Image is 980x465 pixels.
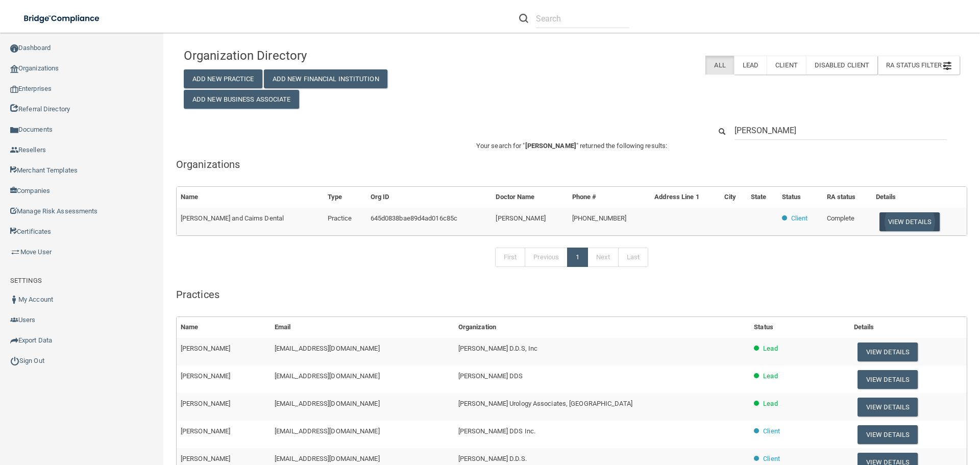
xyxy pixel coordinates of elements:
[184,69,262,88] button: Add New Practice
[857,425,918,444] button: View Details
[10,296,18,304] img: ic_user_dark.df1a06c3.png
[747,187,778,208] th: State
[806,56,878,75] label: Disabled Client
[827,214,855,222] span: Complete
[763,425,780,437] p: Client
[458,400,632,407] span: [PERSON_NAME] Urology Associates, [GEOGRAPHIC_DATA]
[371,214,457,222] span: 645d0838bae89d4ad016c85c
[823,187,872,208] th: RA status
[458,427,535,435] span: [PERSON_NAME] DDS Inc.
[10,316,18,324] img: icon-users.e205127d.png
[705,56,733,75] label: All
[184,49,432,62] h4: Organization Directory
[328,214,352,222] span: Practice
[10,126,18,134] img: icon-documents.8dae5593.png
[763,398,777,410] p: Lead
[10,65,18,73] img: organization-icon.f8decf85.png
[650,187,720,208] th: Address Line 1
[872,187,967,208] th: Details
[458,372,523,380] span: [PERSON_NAME] DDS
[536,9,629,28] input: Search
[10,86,18,93] img: enterprise.0d942306.png
[496,214,545,222] span: [PERSON_NAME]
[181,400,230,407] span: [PERSON_NAME]
[275,455,380,462] span: [EMAIL_ADDRESS][DOMAIN_NAME]
[181,455,230,462] span: [PERSON_NAME]
[763,370,777,382] p: Lead
[324,187,366,208] th: Type
[177,187,324,208] th: Name
[181,345,230,352] span: [PERSON_NAME]
[886,61,951,69] span: RA Status Filter
[10,146,18,154] img: ic_reseller.de258add.png
[181,427,230,435] span: [PERSON_NAME]
[10,275,42,287] label: SETTINGS
[10,336,18,345] img: icon-export.b9366987.png
[778,187,823,208] th: Status
[850,317,967,338] th: Details
[181,214,284,222] span: [PERSON_NAME] and Cairns Dental
[275,400,380,407] span: [EMAIL_ADDRESS][DOMAIN_NAME]
[525,142,576,150] span: [PERSON_NAME]
[176,140,967,152] p: Your search for " " returned the following results:
[763,453,780,465] p: Client
[734,56,767,75] label: Lead
[454,317,750,338] th: Organization
[15,8,109,29] img: bridge_compliance_login_screen.278c3ca4.svg
[720,187,747,208] th: City
[587,248,618,267] a: Next
[10,44,18,53] img: ic_dashboard_dark.d01f4a41.png
[495,248,526,267] a: First
[525,248,568,267] a: Previous
[519,14,528,23] img: ic-search.3b580494.png
[750,317,850,338] th: Status
[857,398,918,417] button: View Details
[568,187,650,208] th: Phone #
[572,214,626,222] span: [PHONE_NUMBER]
[264,69,387,88] button: Add New Financial Institution
[458,345,537,352] span: [PERSON_NAME] D.D.S, Inc
[791,212,808,225] p: Client
[763,342,777,355] p: Lead
[492,187,568,208] th: Doctor Name
[275,345,380,352] span: [EMAIL_ADDRESS][DOMAIN_NAME]
[879,212,940,231] button: View Details
[176,159,967,170] h5: Organizations
[10,247,20,257] img: briefcase.64adab9b.png
[271,317,454,338] th: Email
[366,187,492,208] th: Org ID
[181,372,230,380] span: [PERSON_NAME]
[943,62,951,70] img: icon-filter@2x.21656d0b.png
[857,342,918,361] button: View Details
[857,370,918,389] button: View Details
[734,121,947,140] input: Search
[275,372,380,380] span: [EMAIL_ADDRESS][DOMAIN_NAME]
[10,356,19,365] img: ic_power_dark.7ecde6b1.png
[567,248,588,267] a: 1
[458,455,527,462] span: [PERSON_NAME] D.D.S.
[184,90,299,109] button: Add New Business Associate
[618,248,648,267] a: Last
[176,289,967,300] h5: Practices
[275,427,380,435] span: [EMAIL_ADDRESS][DOMAIN_NAME]
[767,56,806,75] label: Client
[177,317,271,338] th: Name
